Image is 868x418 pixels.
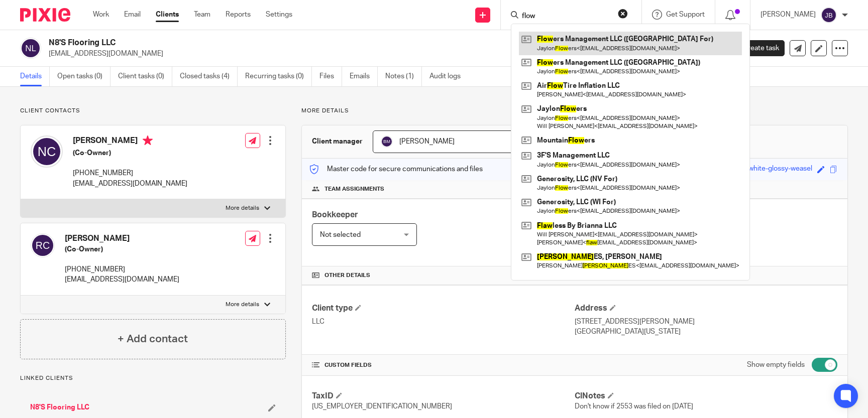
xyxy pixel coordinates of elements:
[312,403,452,410] span: [US_EMPLOYER_IDENTIFICATION_NUMBER]
[156,10,179,20] a: Clients
[65,233,179,244] h4: [PERSON_NAME]
[575,391,837,401] h4: ClNotes
[118,67,172,86] a: Client tasks (0)
[65,264,179,274] p: [PHONE_NUMBER]
[821,7,837,23] img: svg%3E
[575,317,837,327] p: [STREET_ADDRESS][PERSON_NAME]
[429,67,468,86] a: Audit logs
[226,301,259,309] p: More details
[312,317,575,327] p: LLC
[312,391,575,401] h4: TaxID
[49,49,711,59] p: [EMAIL_ADDRESS][DOMAIN_NAME]
[399,138,455,145] span: [PERSON_NAME]
[312,136,363,147] h3: Client manager
[385,67,422,86] a: Notes (1)
[65,244,179,254] h5: (Co-Owner)
[73,135,187,148] h4: [PERSON_NAME]
[20,38,41,59] img: svg%3E
[726,40,785,56] a: Create task
[20,8,70,22] img: Pixie
[319,67,342,86] a: Files
[575,403,693,410] span: Don't know if 2553 was filed on [DATE]
[31,233,55,257] img: svg%3E
[312,361,575,369] h4: CUSTOM FIELDS
[312,303,575,314] h4: Client type
[180,67,238,86] a: Closed tasks (4)
[65,274,179,285] p: [EMAIL_ADDRESS][DOMAIN_NAME]
[31,135,63,168] img: svg%3E
[575,303,837,314] h4: Address
[312,211,358,219] span: Bookkeeper
[49,38,579,48] h2: N8'S Flooring LLC
[226,10,251,20] a: Reports
[727,164,812,175] div: liberal-white-glossy-weasel
[20,374,286,382] p: Linked clients
[73,148,187,158] h5: (Co-Owner)
[245,67,312,86] a: Recurring tasks (0)
[226,204,259,212] p: More details
[521,12,611,21] input: Search
[618,9,628,19] button: Clear
[761,10,816,20] p: [PERSON_NAME]
[73,179,187,189] p: [EMAIL_ADDRESS][DOMAIN_NAME]
[309,164,483,174] p: Master code for secure communications and files
[324,185,384,193] span: Team assignments
[320,231,361,238] span: Not selected
[194,10,210,20] a: Team
[666,11,705,18] span: Get Support
[575,327,837,337] p: [GEOGRAPHIC_DATA][US_STATE]
[93,10,109,20] a: Work
[124,10,141,20] a: Email
[324,271,370,280] span: Other details
[747,360,805,370] label: Show empty fields
[73,168,187,178] p: [PHONE_NUMBER]
[20,67,50,86] a: Details
[266,10,292,20] a: Settings
[301,107,848,115] p: More details
[350,67,378,86] a: Emails
[57,67,111,86] a: Open tasks (0)
[20,107,286,115] p: Client contacts
[381,135,393,148] img: svg%3E
[143,135,153,146] i: Primary
[30,402,89,412] a: N8'S Flooring LLC
[118,331,188,347] h4: + Add contact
